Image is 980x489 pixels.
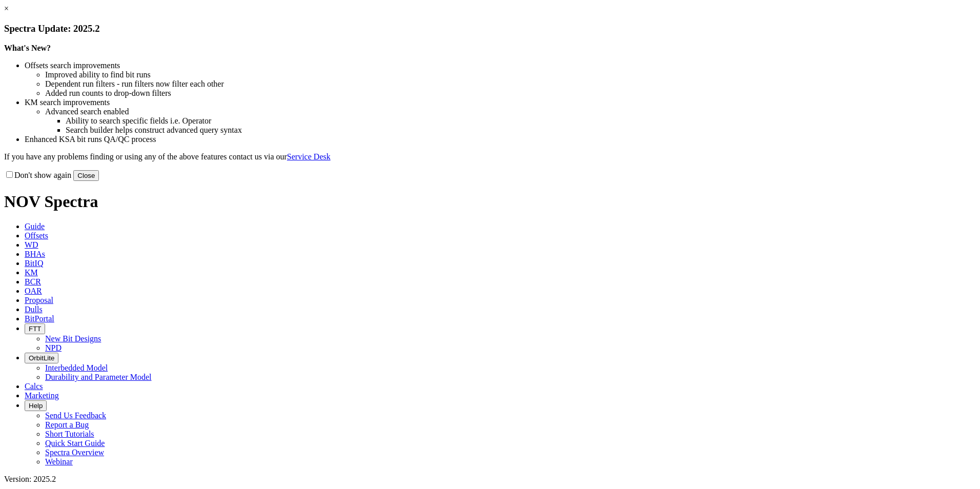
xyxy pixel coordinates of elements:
a: Durability and Parameter Model [45,373,152,381]
span: OAR [25,287,42,295]
span: Help [29,402,43,410]
a: Webinar [45,457,73,466]
li: Enhanced KSA bit runs QA/QC process [25,135,976,144]
a: NPD [45,343,62,352]
li: Dependent run filters - run filters now filter each other [45,79,976,89]
a: Report a Bug [45,420,89,429]
a: Short Tutorials [45,430,94,438]
span: Calcs [25,382,43,391]
label: Don't show again [4,171,71,179]
a: × [4,4,9,13]
li: Improved ability to find bit runs [45,70,976,79]
h3: Spectra Update: 2025.2 [4,23,976,34]
li: Search builder helps construct advanced query syntax [66,126,976,135]
span: Guide [25,222,45,231]
li: Ability to search specific fields i.e. Operator [66,116,976,126]
a: Spectra Overview [45,448,104,457]
span: BitPortal [25,314,54,323]
strong: What's New? [4,44,51,52]
li: Advanced search enabled [45,107,976,116]
span: OrbitLite [29,354,54,362]
input: Don't show again [6,171,13,178]
li: Offsets search improvements [25,61,976,70]
h1: NOV Spectra [4,192,976,211]
span: Marketing [25,391,59,400]
a: Interbedded Model [45,363,108,372]
li: KM search improvements [25,98,976,107]
a: New Bit Designs [45,334,101,343]
a: Send Us Feedback [45,411,106,420]
span: Offsets [25,231,48,240]
button: Close [73,170,99,181]
span: BHAs [25,250,45,258]
div: Version: 2025.2 [4,475,976,484]
p: If you have any problems finding or using any of the above features contact us via our [4,152,976,161]
li: Added run counts to drop-down filters [45,89,976,98]
a: Service Desk [287,152,331,161]
span: BitIQ [25,259,43,268]
span: BCR [25,277,41,286]
a: Quick Start Guide [45,439,105,447]
span: WD [25,240,38,249]
span: KM [25,268,38,277]
span: Proposal [25,296,53,304]
span: Dulls [25,305,43,314]
span: FTT [29,325,41,333]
